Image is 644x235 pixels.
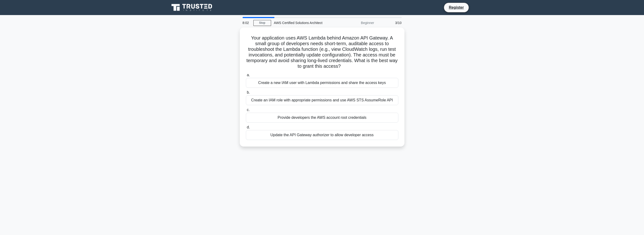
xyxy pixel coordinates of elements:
div: Provide developers the AWS account root credentials [246,113,398,123]
h5: Your application uses AWS Lambda behind Amazon API Gateway. A small group of developers needs sho... [245,35,399,69]
span: b. [247,90,250,94]
div: Update the API Gateway authorizer to allow developer access [246,130,398,140]
a: Register [446,4,467,10]
div: 3/10 [377,18,404,28]
div: AWS Certified Solutions Architect [271,18,336,28]
div: 8:02 [240,18,253,28]
div: Create a new IAM user with Lambda permissions and share the access keys [246,78,398,88]
div: Beginner [336,18,377,28]
span: d. [247,125,250,129]
div: Create an IAM role with appropriate permissions and use AWS STS AssumeRole API [246,95,398,105]
span: a. [247,73,250,77]
a: Stop [253,20,271,26]
span: c. [247,108,250,112]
